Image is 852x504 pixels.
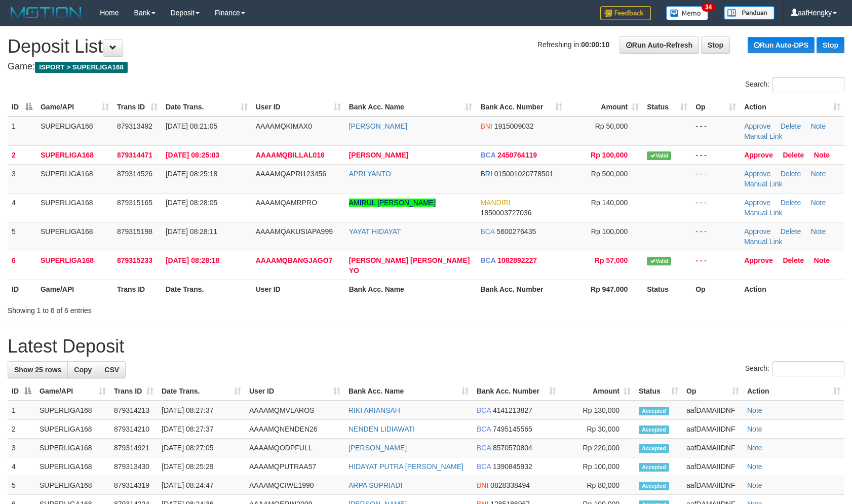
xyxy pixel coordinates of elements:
td: SUPERLIGA168 [35,476,110,495]
span: 879314471 [117,151,152,159]
a: Approve [744,151,773,159]
a: Note [811,199,826,207]
td: Rp 80,000 [560,476,635,495]
span: AAAAMQAMRPRO [256,199,317,207]
span: BNI [477,481,488,489]
td: AAAAMQODPFULL [245,439,344,457]
th: Status [643,280,691,298]
span: 879315198 [117,227,152,236]
th: Bank Acc. Number: activate to sort column ascending [476,98,566,117]
td: SUPERLIGA168 [36,117,113,146]
a: Approve [744,122,770,130]
span: [DATE] 08:28:11 [166,227,217,236]
span: 879315165 [117,199,152,207]
span: CSV [104,366,119,374]
td: 879314210 [110,420,158,439]
td: 4 [8,193,36,222]
td: 2 [8,420,35,439]
td: - - - [691,117,740,146]
th: Bank Acc. Name: activate to sort column ascending [345,98,477,117]
a: [PERSON_NAME] [PERSON_NAME] YO [349,256,470,275]
a: Manual Link [744,180,783,188]
span: Copy 1082892227 to clipboard [497,256,537,264]
td: 1 [8,401,35,420]
th: User ID [252,280,345,298]
th: Trans ID [113,280,162,298]
td: SUPERLIGA168 [36,193,113,222]
th: Game/API: activate to sort column ascending [35,382,110,401]
span: [DATE] 08:28:05 [166,199,217,207]
td: AAAAMQNENDEN26 [245,420,344,439]
span: Copy 0828338494 to clipboard [490,481,530,489]
td: 5 [8,222,36,251]
div: Showing 1 to 6 of 6 entries [8,301,347,316]
a: Note [747,406,762,414]
th: User ID: activate to sort column ascending [245,382,344,401]
td: 879314921 [110,439,158,457]
a: Note [811,227,826,236]
span: Accepted [639,463,669,472]
span: 34 [702,3,715,12]
td: SUPERLIGA168 [36,222,113,251]
td: 3 [8,164,36,193]
img: panduan.png [724,6,774,20]
span: BCA [477,425,491,433]
th: Bank Acc. Name: activate to sort column ascending [344,382,473,401]
td: - - - [691,222,740,251]
td: [DATE] 08:27:05 [158,439,245,457]
td: SUPERLIGA168 [36,251,113,280]
th: Date Trans.: activate to sort column ascending [162,98,252,117]
span: Copy 2450764119 to clipboard [497,151,537,159]
th: Amount: activate to sort column ascending [560,382,635,401]
td: SUPERLIGA168 [35,457,110,476]
th: ID: activate to sort column descending [8,382,35,401]
span: AAAAMQKIMAX0 [256,122,312,130]
a: Approve [744,227,770,236]
a: Note [814,151,830,159]
a: Manual Link [744,132,783,140]
td: - - - [691,145,740,164]
th: Bank Acc. Name [345,280,477,298]
a: HIDAYAT PUTRA [PERSON_NAME] [348,462,463,471]
th: Action: activate to sort column ascending [740,98,844,117]
td: 3 [8,439,35,457]
th: Date Trans.: activate to sort column ascending [158,382,245,401]
td: aafDAMAIIDNF [682,476,743,495]
a: Manual Link [744,238,783,246]
td: AAAAMQCIWE1990 [245,476,344,495]
span: Valid transaction [647,257,671,265]
span: Rp 500,000 [591,170,628,178]
th: Trans ID: activate to sort column ascending [110,382,158,401]
th: Op: activate to sort column ascending [682,382,743,401]
a: Stop [817,37,844,53]
th: Trans ID: activate to sort column ascending [113,98,162,117]
a: YAYAT HIDAYAT [349,227,401,236]
th: User ID: activate to sort column ascending [252,98,345,117]
a: Note [811,122,826,130]
td: [DATE] 08:25:29 [158,457,245,476]
td: aafDAMAIIDNF [682,420,743,439]
input: Search: [772,77,844,92]
a: Approve [744,199,770,207]
span: Accepted [639,407,669,415]
td: AAAAMQPUTRAA57 [245,457,344,476]
td: Rp 130,000 [560,401,635,420]
span: Rp 100,000 [591,227,628,236]
span: BCA [477,406,491,414]
td: [DATE] 08:27:37 [158,401,245,420]
th: Status: activate to sort column ascending [635,382,682,401]
span: Copy 8570570804 to clipboard [493,444,532,452]
td: SUPERLIGA168 [36,164,113,193]
td: - - - [691,251,740,280]
a: Stop [701,36,730,54]
span: Accepted [639,444,669,453]
td: - - - [691,193,740,222]
th: Action [740,280,844,298]
td: 2 [8,145,36,164]
a: AMIRUL [PERSON_NAME] [349,199,436,207]
a: Copy [67,361,98,378]
span: BCA [477,444,491,452]
span: [DATE] 08:25:03 [166,151,219,159]
span: Copy 1850003727036 to clipboard [480,209,531,217]
span: Rp 100,000 [591,151,628,159]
